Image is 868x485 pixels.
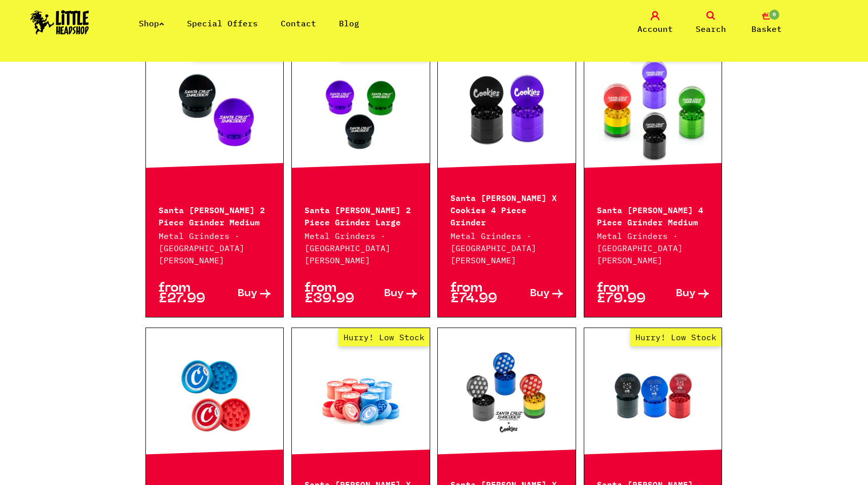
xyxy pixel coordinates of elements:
[584,59,722,160] a: Hurry! Low Stock
[338,328,430,346] span: Hurry! Low Stock
[305,230,417,266] p: Metal Grinders · [GEOGRAPHIC_DATA][PERSON_NAME]
[384,289,404,299] span: Buy
[214,283,271,304] a: Buy
[597,283,653,304] p: from £79.99
[507,283,563,304] a: Buy
[696,23,726,35] span: Search
[597,230,709,266] p: Metal Grinders · [GEOGRAPHIC_DATA][PERSON_NAME]
[584,346,722,447] a: Hurry! Low Stock
[686,11,736,35] a: Search
[741,11,792,35] a: 0 Basket
[630,328,722,346] span: Hurry! Low Stock
[159,203,271,227] p: Santa [PERSON_NAME] 2 Piece Grinder Medium
[653,283,709,304] a: Buy
[450,283,507,304] p: from £74.99
[676,289,696,299] span: Buy
[292,59,430,160] a: Hurry! Low Stock
[637,23,673,35] span: Account
[361,283,417,304] a: Buy
[292,346,430,447] a: Hurry! Low Stock
[450,191,563,227] p: Santa [PERSON_NAME] X Cookies 4 Piece Grinder
[238,289,257,299] span: Buy
[139,18,164,28] a: Shop
[751,23,782,35] span: Basket
[159,230,271,266] p: Metal Grinders · [GEOGRAPHIC_DATA][PERSON_NAME]
[30,10,89,34] img: Little Head Shop Logo
[450,230,563,266] p: Metal Grinders · [GEOGRAPHIC_DATA][PERSON_NAME]
[146,59,284,160] a: Hurry! Low Stock
[187,18,258,28] a: Special Offers
[159,283,215,304] p: from £27.99
[530,289,550,299] span: Buy
[597,203,709,227] p: Santa [PERSON_NAME] 4 Piece Grinder Medium
[305,283,361,304] p: from £39.99
[339,18,359,28] a: Blog
[281,18,316,28] a: Contact
[305,203,417,227] p: Santa [PERSON_NAME] 2 Piece Grinder Large
[768,9,780,21] span: 0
